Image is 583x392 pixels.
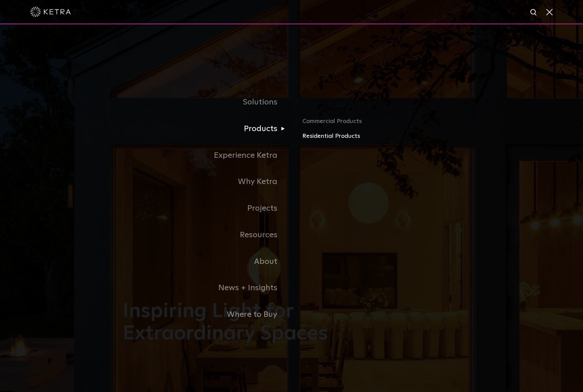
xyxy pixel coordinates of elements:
a: Resources [123,222,291,248]
a: Solutions [123,89,291,116]
a: News + Insights [123,275,291,301]
div: Navigation Menu [123,89,460,328]
a: Where to Buy [123,301,291,328]
a: Projects [123,195,291,222]
img: ketra-logo-2019-white [30,7,71,17]
a: Products [123,116,291,142]
img: search icon [530,8,538,17]
a: Commercial Products [302,117,460,131]
a: About [123,248,291,275]
a: Why Ketra [123,169,291,195]
a: Residential Products [302,131,460,141]
a: Experience Ketra [123,142,291,169]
